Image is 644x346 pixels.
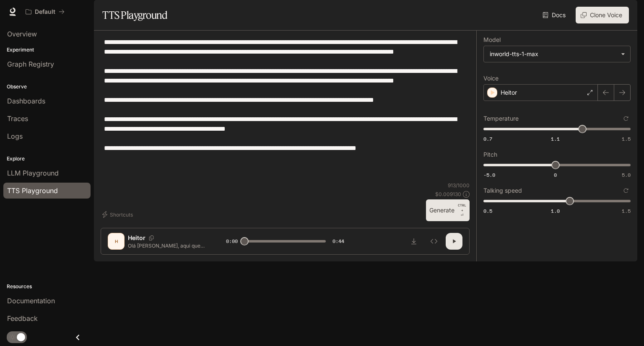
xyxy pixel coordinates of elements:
span: 0.5 [483,207,492,214]
div: inworld-tts-1-max [484,46,630,62]
p: ⏎ [458,203,466,218]
h1: TTS Playground [102,7,167,23]
p: Temperature [483,116,519,121]
p: Talking speed [483,188,522,194]
button: Reset to default [621,186,631,195]
span: 0 [554,171,557,178]
button: Inspect [426,233,442,250]
span: 1.0 [551,207,560,214]
span: 1.1 [551,135,560,142]
p: Heitor [128,234,145,242]
button: Download audio [405,233,422,250]
span: 0.7 [483,135,492,142]
button: GenerateCTRL +⏎ [426,199,470,221]
p: CTRL + [458,203,466,213]
div: inworld-tts-1-max [490,50,617,58]
button: Copy Voice ID [145,235,157,240]
p: Default [35,8,55,15]
span: 0:00 [226,237,238,245]
span: 0:44 [332,237,344,245]
p: Olá [PERSON_NAME], aqui quem fala é o [PERSON_NAME]. Tudo bem com você? Na última consulta com o ... [128,242,206,249]
span: 1.5 [622,135,631,142]
button: All workspaces [22,3,68,20]
div: H [109,235,123,248]
button: Clone Voice [576,7,629,23]
button: Reset to default [621,114,631,123]
a: Docs [541,7,569,23]
span: -5.0 [483,171,495,178]
button: Shortcuts [101,208,136,221]
p: Model [483,37,501,43]
p: Pitch [483,152,497,158]
span: 5.0 [622,171,631,178]
span: 1.5 [622,207,631,214]
p: Heitor [501,88,517,97]
p: Voice [483,75,499,81]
